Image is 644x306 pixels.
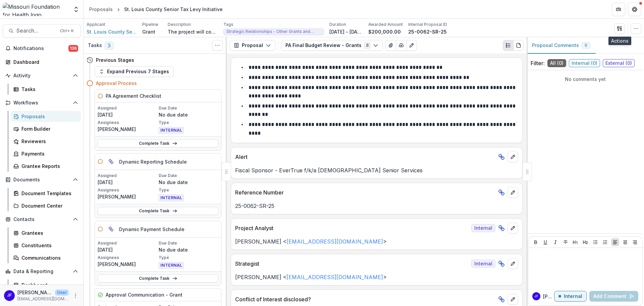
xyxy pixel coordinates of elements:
div: Ctrl + K [59,27,75,35]
a: Reviewers [11,136,81,147]
span: INTERNAL [159,194,184,201]
button: Edit as form [406,40,417,51]
button: Align Right [631,238,639,246]
nav: breadcrumb [87,4,225,14]
p: Due Date [159,173,218,179]
h3: Tasks [88,43,102,48]
p: 25-0062-SR-25 [408,28,447,35]
a: Dashboard [3,56,81,68]
a: Tasks [11,84,81,95]
button: edit [507,187,518,198]
button: edit [507,223,518,233]
span: 0 [585,43,587,48]
a: [EMAIL_ADDRESS][DOMAIN_NAME] [286,274,383,280]
button: View dependent tasks [106,156,116,167]
p: No comments yet [531,76,640,83]
div: Payments [21,150,75,157]
p: No due date [159,246,218,253]
p: Project Analyst [235,224,469,232]
div: Jean Freeman-Crawford [534,295,538,298]
p: Internal [564,294,582,299]
span: Contacts [13,217,70,222]
button: Internal [554,291,587,302]
p: Type [159,187,218,193]
span: INTERNAL [159,127,184,134]
div: Grantee Reports [21,163,75,170]
button: edit [507,258,518,269]
div: Proposals [89,6,113,13]
p: [DATE] [98,246,157,253]
div: Jean Freeman-Crawford [7,293,12,298]
button: Get Help [628,3,641,16]
button: View dependent tasks [106,224,116,234]
a: Complete Task [98,207,218,215]
span: Activity [13,73,70,79]
p: Filter: [531,59,545,67]
a: Grantees [11,227,81,238]
button: Strike [561,238,570,246]
button: Open Documents [3,174,81,185]
a: Payments [11,148,81,159]
button: Plaintext view [503,40,514,51]
div: Reviewers [21,138,75,145]
p: Conflict of Interest disclosed? [235,295,495,303]
button: Toggle View Cancelled Tasks [212,40,223,51]
button: Notifications136 [3,43,81,54]
p: Type [159,120,218,126]
p: Applicant [87,21,105,28]
p: [PERSON_NAME] [98,193,157,200]
button: edit [507,151,518,162]
button: Partners [612,3,625,16]
a: Complete Task [98,274,218,282]
button: edit [507,294,518,305]
p: Fiscal Sponsor - EverTrue f/k/a [DEMOGRAPHIC_DATA] Senior Services [235,166,518,174]
span: Internal ( 0 ) [569,59,600,67]
h5: Dynamic Payment Schedule [119,226,184,233]
p: The project will conduct an educational campaign on the needs of older adults and the potential o... [168,28,218,35]
a: Document Center [11,200,81,211]
span: Search... [16,28,56,34]
div: Form Builder [21,125,75,132]
div: Document Templates [21,190,75,197]
span: Notifications [13,46,68,51]
span: Workflows [13,100,70,106]
h4: Previous Stages [96,56,134,63]
p: Awarded Amount [368,21,403,28]
div: Constituents [21,242,75,249]
div: Grantees [21,229,75,236]
p: Type [159,255,218,261]
h5: Dynamic Reporting Schedule [119,158,187,165]
button: Open Data & Reporting [3,266,81,277]
p: Due Date [159,240,218,246]
button: Ordered List [601,238,609,246]
p: Duration [329,21,346,28]
a: Document Templates [11,188,81,199]
span: 3 [105,42,114,50]
button: Open Activity [3,70,81,81]
p: [PERSON_NAME] [98,261,157,268]
button: Align Center [621,238,629,246]
div: Tasks [21,86,75,93]
button: More [71,292,79,300]
p: Alert [235,153,495,161]
button: Open Workflows [3,97,81,108]
p: [DATE] - [DATE] [329,28,363,35]
button: PA Final Budget Review - Grants8 [281,40,383,51]
h4: Approval Process [96,80,137,87]
button: Expand Previous 7 Stages [95,66,173,77]
button: View Attached Files [385,40,396,51]
p: Assignees [98,255,157,261]
span: External ( 0 ) [603,59,635,67]
a: Constituents [11,240,81,251]
p: Assignees [98,187,157,193]
a: St. Louis County Senior Tax Levy Initiative [87,28,137,35]
button: Open Contacts [3,214,81,225]
button: Heading 1 [571,238,579,246]
p: [EMAIL_ADDRESS][DOMAIN_NAME] [17,296,69,302]
p: Tags [223,21,233,28]
p: [PERSON_NAME] < > [235,237,518,246]
div: Dashboard [13,58,75,65]
img: Missouri Foundation for Health logo [3,3,69,16]
p: Assigned [98,173,157,179]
